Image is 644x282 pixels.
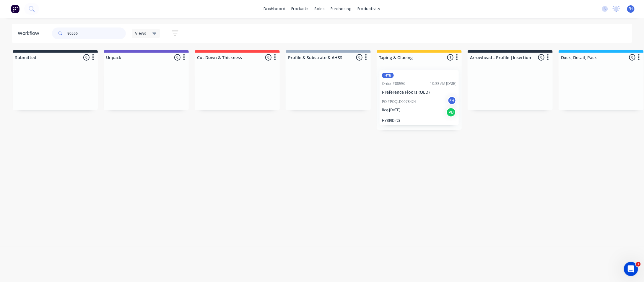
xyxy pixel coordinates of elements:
div: sales [312,4,328,13]
span: FH [629,6,633,12]
div: HYBOrder #8055610:33 AM [DATE]Preference Floors (QLD)PO #POQLD0078424FHReq.[DATE]PUHYBRID (2) [380,70,459,125]
div: productivity [355,4,383,13]
input: Search for orders... [67,27,126,39]
iframe: Intercom live chat [624,262,638,276]
div: products [289,4,312,13]
div: purchasing [328,4,355,13]
div: Workflow [18,30,42,37]
img: Factory [11,4,19,13]
div: FH [448,96,456,105]
div: 10:33 AM [DATE] [430,81,456,86]
a: dashboard [261,4,289,13]
p: Preference Floors (QLD) [382,90,456,95]
div: Order #80556 [382,81,405,86]
span: Views [135,30,147,36]
p: HYBRID (2) [382,118,456,123]
div: HYB [382,73,394,78]
p: Req. [DATE] [382,107,400,113]
p: PO #POQLD0078424 [382,99,416,104]
div: PU [446,108,456,117]
span: 1 [636,262,641,267]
